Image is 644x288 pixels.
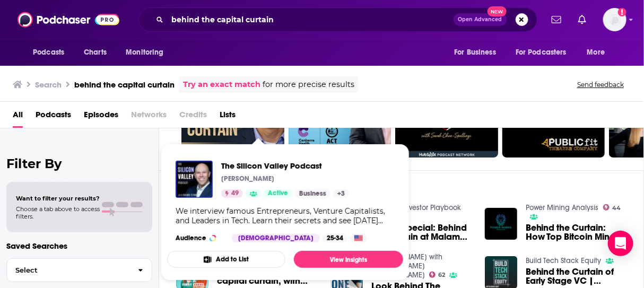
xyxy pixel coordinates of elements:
[618,8,626,16] svg: Add a profile image
[574,11,590,29] a: Show notifications dropdown
[220,106,236,128] a: Lists
[608,231,633,256] div: Open Intercom Messenger
[118,42,177,63] button: open menu
[183,78,260,91] a: Try an exact match
[18,10,119,30] img: Podchaser - Follow, Share and Rate Podcasts
[84,45,107,60] span: Charts
[603,8,626,31] button: Show profile menu
[179,106,207,128] span: Credits
[131,106,167,128] span: Networks
[176,206,395,225] div: We interview famous Entrepreneurs, Venture Capitalists, and Leaders in Tech. Learn their secrets ...
[176,161,213,198] img: The Silicon Valley Podcast
[333,189,349,198] a: +3
[33,45,64,60] span: Podcasts
[612,206,621,211] span: 44
[138,7,537,32] div: Search podcasts, credits, & more...
[13,106,23,128] a: All
[547,11,565,29] a: Show notifications dropdown
[485,208,517,240] img: Behind the Curtain: How Top Bitcoin Miners Raised Capital to Dominate
[526,267,626,285] span: Behind the Curtain of Early Stage VC | [PERSON_NAME], MaC Venture Capital
[509,42,582,63] button: open menu
[36,106,71,128] a: Podcasts
[294,251,403,268] a: View Insights
[371,223,472,241] a: Saturday Special: Behind the Curtain at Malama Capital | Mike & Nate E27
[526,267,626,285] a: Behind the Curtain of Early Stage VC | Marlon Nichols, MaC Venture Capital
[168,11,454,28] input: Search podcasts, credits, & more...
[35,80,62,90] h3: Search
[16,205,100,220] span: Choose a tab above to access filters.
[516,45,567,60] span: For Podcasters
[25,42,78,63] button: open menu
[74,80,175,90] h3: behind the capital curtain
[603,204,621,211] a: 44
[16,195,100,202] span: Want to filter your results?
[232,234,320,242] div: [DEMOGRAPHIC_DATA]
[6,258,152,282] button: Select
[77,42,113,63] a: Charts
[6,241,152,251] p: Saved Searches
[264,189,292,198] a: Active
[458,17,502,22] span: Open Advanced
[6,156,152,171] h2: Filter By
[221,174,274,183] p: [PERSON_NAME]
[580,42,619,63] button: open menu
[438,273,445,277] span: 62
[447,42,509,63] button: open menu
[429,272,446,278] a: 62
[526,203,599,212] a: Power Mining Analysis
[323,234,347,242] div: 25-34
[454,13,507,26] button: Open AdvancedNew
[231,188,239,199] span: 49
[221,189,243,198] a: 49
[371,203,461,212] a: The Hotel Investor Playbook
[526,256,602,265] a: Build Tech Stack Equity
[221,161,349,171] a: The Silicon Valley Podcast
[587,45,605,60] span: More
[454,45,496,60] span: For Business
[526,223,626,241] a: Behind the Curtain: How Top Bitcoin Miners Raised Capital to Dominate
[603,8,626,31] span: Logged in as rgertner
[7,267,129,274] span: Select
[603,8,626,31] img: User Profile
[176,234,223,242] h3: Audience
[263,78,354,91] span: for more precise results
[126,45,163,60] span: Monitoring
[574,80,627,89] button: Send feedback
[268,188,288,199] span: Active
[295,189,330,198] a: Business
[167,251,285,268] button: Add to List
[488,6,507,16] span: New
[371,223,472,241] span: [DATE] Special: Behind the Curtain at Malama Capital | [PERSON_NAME] & Nate E27
[84,106,118,128] a: Episodes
